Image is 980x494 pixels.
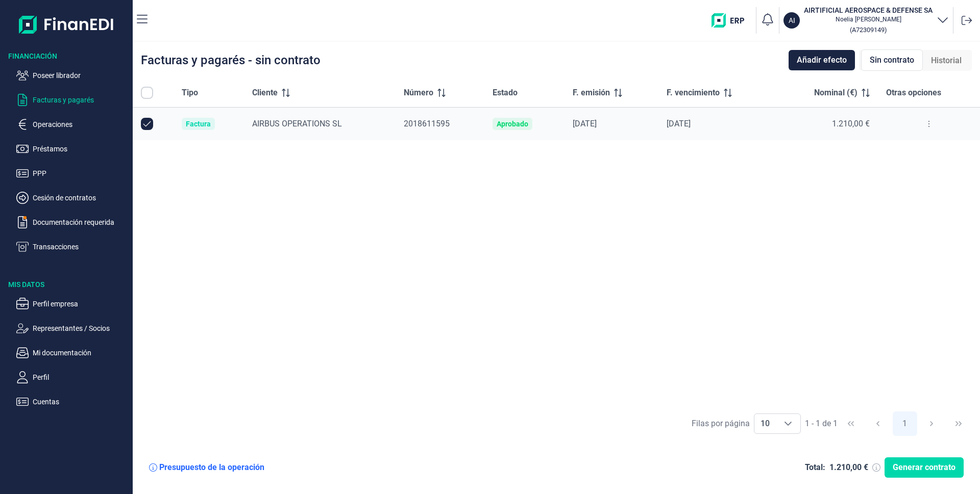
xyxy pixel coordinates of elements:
[923,50,970,71] div: Historial
[573,119,650,129] div: [DATE]
[866,411,890,436] button: Previous Page
[712,13,752,28] img: erp
[861,49,923,71] div: Sin contrato
[33,143,129,155] p: Préstamos
[33,347,129,359] p: Mi documentación
[16,167,129,179] button: PPP
[19,8,114,41] img: Logo de aplicación
[33,94,129,106] p: Facturas y pagarés
[16,298,129,310] button: Perfil empresa
[893,411,917,436] button: Page 1
[850,26,887,34] small: Copiar cif
[16,347,129,359] button: Mi documentación
[404,119,450,128] span: 2018611595
[804,5,933,15] h3: AIRTIFICIAL AEROSPACE & DEFENSE SA
[573,87,610,99] span: F. emisión
[33,298,129,310] p: Perfil empresa
[493,87,518,99] span: Estado
[805,462,825,473] div: Total:
[33,322,129,334] p: Representantes / Socios
[870,54,914,66] span: Sin contrato
[16,241,129,253] button: Transacciones
[141,118,153,130] div: Row Unselected null
[33,241,129,253] p: Transacciones
[16,322,129,334] button: Representantes / Socios
[33,192,129,204] p: Cesión de contratos
[186,120,211,128] div: Factura
[33,371,129,383] p: Perfil
[16,371,129,383] button: Perfil
[893,461,955,474] span: Generar contrato
[886,87,941,99] span: Otras opciones
[33,396,129,408] p: Cuentas
[33,167,129,179] p: PPP
[805,420,838,428] span: 1 - 1 de 1
[16,396,129,408] button: Cuentas
[159,462,264,473] div: Presupuesto de la operación
[783,5,949,36] button: AIAIRTIFICIAL AEROSPACE & DEFENSE SANoelia [PERSON_NAME](A72309149)
[776,414,800,433] div: Choose
[16,192,129,204] button: Cesión de contratos
[829,462,868,473] div: 1.210,00 €
[797,54,847,66] span: Añadir efecto
[252,87,278,99] span: Cliente
[667,87,720,99] span: F. vencimiento
[141,54,321,66] div: Facturas y pagarés - sin contrato
[754,414,776,433] span: 10
[789,15,795,25] p: AI
[804,15,933,23] p: Noelia [PERSON_NAME]
[16,216,129,228] button: Documentación requerida
[839,411,863,436] button: First Page
[16,69,129,82] button: Poseer librador
[33,69,129,82] p: Poseer librador
[667,119,767,129] div: [DATE]
[497,120,528,128] div: Aprobado
[692,418,750,430] div: Filas por página
[931,55,962,67] span: Historial
[919,411,944,436] button: Next Page
[252,119,342,128] span: AIRBUS OPERATIONS SL
[33,118,129,131] p: Operaciones
[885,457,964,478] button: Generar contrato
[814,87,857,99] span: Nominal (€)
[404,87,433,99] span: Número
[789,50,855,70] button: Añadir efecto
[33,216,129,228] p: Documentación requerida
[16,94,129,106] button: Facturas y pagarés
[16,118,129,131] button: Operaciones
[832,119,870,128] span: 1.210,00 €
[946,411,971,436] button: Last Page
[16,143,129,155] button: Préstamos
[141,87,153,99] div: All items unselected
[182,87,198,99] span: Tipo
